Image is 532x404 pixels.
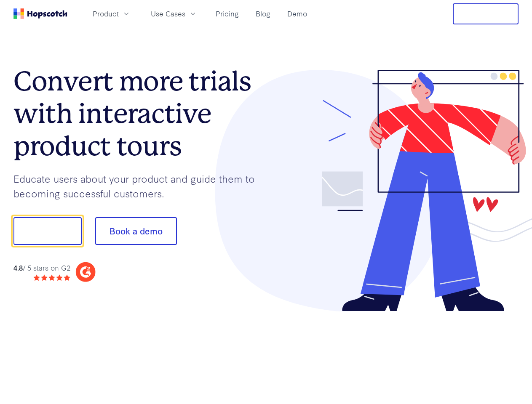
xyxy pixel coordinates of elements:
p: Educate users about your product and guide them to becoming successful customers. [13,171,266,200]
button: Use Cases [146,7,202,21]
strong: 4.8 [13,263,23,272]
a: Pricing [212,7,242,21]
span: Use Cases [151,8,185,19]
a: Blog [252,7,274,21]
span: Product [93,8,119,19]
h1: Convert more trials with interactive product tours [13,65,266,162]
button: Book a demo [95,217,177,245]
a: Demo [284,7,310,21]
div: / 5 stars on G2 [13,263,70,273]
button: Free Trial [453,3,519,24]
a: Home [13,8,67,19]
button: Product [88,7,136,21]
button: Show me! [13,217,82,245]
